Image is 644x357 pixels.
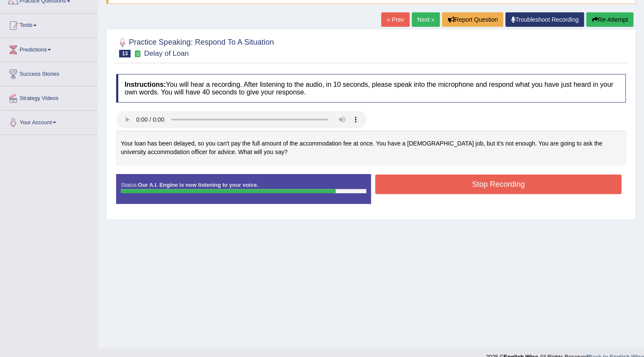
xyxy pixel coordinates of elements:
a: Strategy Videos [0,86,97,108]
strong: Our A.I. Engine is now listening to your voice. [138,182,258,188]
a: Your Account [0,111,97,132]
small: Exam occurring question [133,50,142,58]
a: « Prev [381,12,409,27]
small: Delay of Loan [144,49,189,57]
a: Next » [412,12,440,27]
button: Stop Recording [375,174,621,194]
h2: Practice Speaking: Respond To A Situation [116,36,274,57]
h4: You will hear a recording. After listening to the audio, in 10 seconds, please speak into the mic... [116,74,626,103]
div: Status: [116,174,371,204]
a: Troubleshoot Recording [505,12,584,27]
button: Report Question [442,12,503,27]
a: Tests [0,14,97,35]
span: 13 [119,50,131,57]
a: Predictions [0,38,97,59]
b: Instructions: [125,81,166,88]
div: Your loan has been delayed, so you can't pay the full amount of the accommodation fee at once. Yo... [116,131,626,165]
button: Re-Attempt [586,12,633,27]
a: Success Stories [0,62,97,83]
